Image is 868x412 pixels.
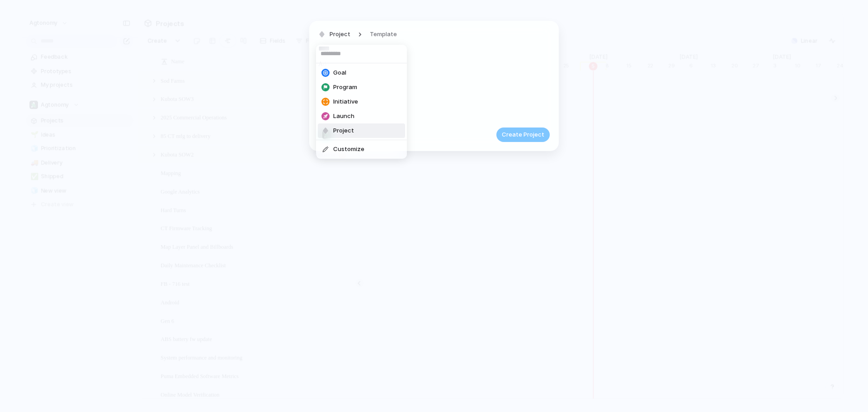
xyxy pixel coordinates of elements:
span: Launch [333,112,354,121]
span: Program [333,83,357,92]
span: Goal [333,68,346,77]
span: Project [333,126,354,135]
span: Customize [333,145,364,154]
span: Initiative [333,97,358,106]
